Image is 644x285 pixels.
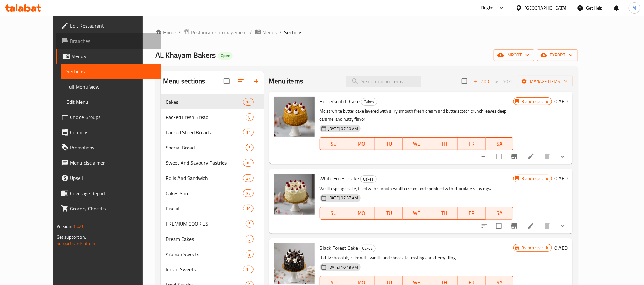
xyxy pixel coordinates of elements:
[246,221,253,227] span: 5
[243,160,253,166] span: 10
[56,186,161,201] a: Coverage Report
[477,218,492,234] button: sort-choices
[166,113,245,121] span: Packed Fresh Bread
[250,29,252,36] li: /
[161,216,264,231] div: PREMIUM COOKIES5
[320,185,513,193] p: Vanilla sponge cake, filled with smooth vanilla cream and sprinkled with chocolate shavings.
[433,209,456,218] span: TH
[554,97,568,106] h6: 0 AED
[243,206,253,212] span: 10
[522,77,568,85] span: Manage items
[155,29,176,36] a: Home
[243,159,253,167] div: items
[166,174,243,182] div: Rolls And Sandwich
[246,236,253,242] span: 5
[161,186,264,201] div: Cakes Slice37
[218,52,233,60] div: Open
[166,235,245,243] span: Dream Cakes
[166,159,243,167] span: Sweet And Savoury Pastries
[499,51,529,59] span: import
[458,207,486,220] button: FR
[56,18,161,33] a: Edit Restaurant
[70,189,156,197] span: Coverage Report
[461,209,483,218] span: FR
[559,153,566,160] svg: Show Choices
[375,207,403,220] button: TU
[243,129,253,136] span: 14
[320,174,359,183] span: White Forest Cake
[458,75,471,88] span: Select section
[507,218,522,234] button: Branch-specific-item
[346,76,421,87] input: search
[517,76,573,87] button: Manage items
[56,33,161,49] a: Branches
[378,209,400,218] span: TU
[166,189,243,197] span: Cakes Slice
[320,254,513,262] p: Richly chocolaty cake with vanilla and chocolate frosting and cherry filing.
[161,125,264,140] div: Packed Sliced Breads14
[405,209,428,218] span: WE
[161,170,264,186] div: Rolls And Sandwich37
[559,222,566,230] svg: Show Choices
[66,98,156,106] span: Edit Menu
[220,75,233,88] span: Select all sections
[183,28,247,36] a: Restaurants management
[243,175,253,181] span: 37
[284,29,302,36] span: Sections
[323,209,345,218] span: SU
[243,266,253,273] div: items
[66,68,156,75] span: Sections
[461,139,483,149] span: FR
[320,96,360,106] span: Butterscotch Cake
[378,139,400,149] span: TU
[61,64,161,79] a: Sections
[161,262,264,277] div: Indian Sweets15
[555,218,570,234] button: show more
[471,76,491,86] span: Add item
[166,129,243,136] div: Packed Sliced Breads
[166,205,243,212] span: Biscuit
[405,139,428,149] span: WE
[61,94,161,109] a: Edit Menu
[243,190,253,196] span: 37
[161,109,264,125] div: Packed Fresh Bread8
[491,76,517,86] span: Select section first
[361,98,377,106] div: Cakes
[274,243,315,284] img: Black Forest Cake
[166,266,243,273] div: Indian Sweets
[519,176,552,182] span: Branch specific
[57,233,86,241] span: Get support on:
[361,98,377,105] span: Cakes
[70,37,156,45] span: Branches
[375,137,403,150] button: TU
[262,29,277,36] span: Menus
[350,209,373,218] span: MO
[274,97,315,137] img: Butterscotch Cake
[361,176,376,183] span: Cakes
[507,149,522,164] button: Branch-specific-item
[218,53,233,58] span: Open
[360,175,377,183] div: Cakes
[488,209,511,218] span: SA
[191,29,247,36] span: Restaurants management
[527,153,535,160] a: Edit menu item
[161,201,264,216] div: Biscuit10
[243,205,253,212] div: items
[71,52,156,60] span: Menus
[486,137,513,150] button: SA
[471,76,491,86] button: Add
[56,170,161,186] a: Upsell
[61,79,161,94] a: Full Menu View
[360,245,376,252] div: Cakes
[56,155,161,170] a: Menu disclaimer
[166,250,245,258] div: Arabian Sweets
[269,76,304,86] h2: Menu items
[325,195,361,201] span: [DATE] 07:37 AM
[155,28,578,36] nav: breadcrumb
[70,144,156,151] span: Promotions
[246,220,254,228] div: items
[555,149,570,164] button: show more
[246,144,254,151] div: items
